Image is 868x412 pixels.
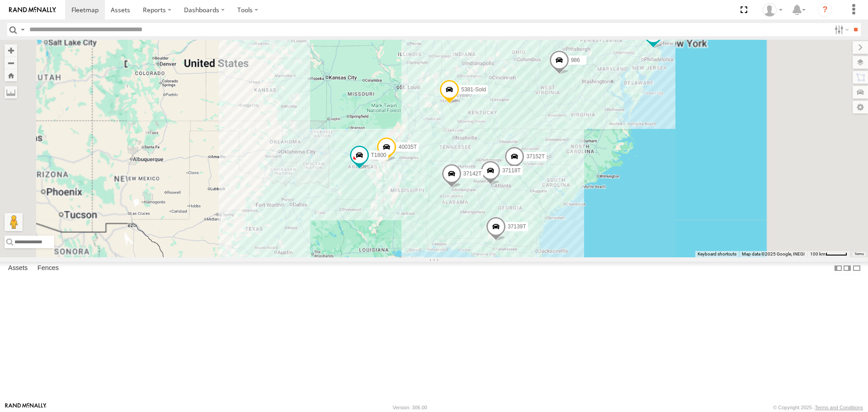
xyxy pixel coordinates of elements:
span: 37142T [463,171,482,177]
div: Dwight Wallace [759,3,786,17]
span: Map data ©2025 Google, INEGI [742,251,805,256]
a: Visit our Website [5,403,47,412]
button: Drag Pegman onto the map to open Street View [5,213,23,231]
span: 37118T [502,168,521,174]
label: Measure [5,86,17,99]
button: Zoom out [5,57,17,69]
button: Zoom in [5,44,17,57]
label: Fences [33,262,63,275]
i: ? [818,3,832,17]
div: © Copyright 2025 - [773,405,863,410]
label: Map Settings [853,101,868,114]
span: 5381-Sold [461,86,486,93]
span: 986 [571,57,580,63]
a: Terms and Conditions [815,405,863,410]
label: Search Filter Options [831,23,850,36]
img: rand-logo.svg [9,7,56,13]
a: Terms [854,252,864,256]
label: Hide Summary Table [852,262,861,275]
label: Dock Summary Table to the Left [834,262,843,275]
span: 37152T [526,154,545,160]
span: 100 km [810,251,826,256]
label: Search Query [19,23,26,36]
span: 40035T [398,144,417,150]
label: Assets [4,262,32,275]
button: Zoom Home [5,69,17,81]
div: Version: 306.00 [393,405,427,410]
span: T1800 [371,152,387,158]
button: Keyboard shortcuts [698,251,736,257]
label: Dock Summary Table to the Right [843,262,852,275]
button: Map Scale: 100 km per 44 pixels [807,251,850,257]
span: 37139T [508,223,526,230]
